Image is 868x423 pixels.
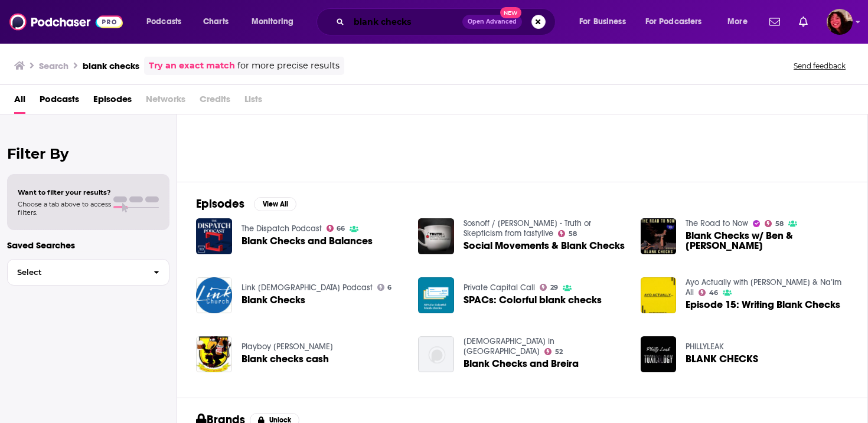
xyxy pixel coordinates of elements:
[571,12,641,31] button: open menu
[349,12,462,31] input: Search podcasts, credits, & more...
[699,289,718,296] a: 46
[638,12,719,31] button: open menu
[149,59,235,73] a: Try an exact match
[196,277,232,313] img: Blank Checks
[686,354,758,364] a: BLANK CHECKS
[196,336,232,372] img: Blank checks cash
[686,231,849,251] span: Blank Checks w/ Ben & [PERSON_NAME]
[243,12,309,31] button: open menu
[569,231,577,237] span: 58
[641,277,677,313] img: Episode 15: Writing Blank Checks
[765,220,784,227] a: 58
[18,200,111,217] span: Choose a tab above to access filters.
[242,342,333,352] a: Playboy buddy rose
[252,14,293,30] span: Monitoring
[686,300,840,310] a: Episode 15: Writing Blank Checks
[686,277,841,297] a: Ayo Actually with Ben Staab & Na’im Ali
[686,218,748,228] a: The Road to Now
[203,14,229,30] span: Charts
[418,277,454,313] img: SPACs: Colorful blank checks
[464,295,602,305] a: SPACs: Colorful blank checks
[387,285,391,290] span: 6
[242,354,329,364] a: Blank checks cash
[39,60,68,71] h3: Search
[827,9,853,35] span: Logged in as Kathryn-Musilek
[200,90,230,114] span: Credits
[775,221,784,227] span: 58
[244,90,262,114] span: Lists
[242,283,373,293] a: Link Church Podcast
[83,60,139,71] h3: blank checks
[146,14,181,30] span: Podcasts
[7,259,169,286] button: Select
[138,12,197,31] button: open menu
[237,59,340,73] span: for more precise results
[196,218,232,254] img: Blank Checks and Balances
[641,336,677,372] img: BLANK CHECKS
[686,231,849,251] a: Blank Checks w/ Ben & Bob
[544,348,563,355] a: 52
[464,241,625,251] a: Social Movements & Blank Checks
[242,236,373,246] a: Blank Checks and Balances
[254,197,296,211] button: View All
[7,240,169,251] p: Saved Searches
[464,218,591,238] a: Sosnoff / Ratigan - Truth or Skepticism from tastylive
[468,19,517,25] span: Open Advanced
[418,336,454,372] img: Blank Checks and Breira
[719,12,762,31] button: open menu
[196,196,244,211] h2: Episodes
[337,226,345,231] span: 66
[641,218,677,254] img: Blank Checks w/ Ben & Bob
[93,90,132,114] a: Episodes
[328,8,567,35] div: Search podcasts, credits, & more...
[195,12,236,31] a: Charts
[9,11,123,33] img: Podchaser - Follow, Share and Rate Podcasts
[558,230,577,237] a: 58
[790,61,849,71] button: Send feedback
[827,9,853,35] button: Show profile menu
[579,14,626,30] span: For Business
[14,90,25,114] a: All
[765,12,785,32] a: Show notifications dropdown
[18,188,111,196] span: Want to filter your results?
[8,268,144,276] span: Select
[727,14,748,30] span: More
[540,284,558,291] a: 29
[146,90,185,114] span: Networks
[794,12,812,32] a: Show notifications dropdown
[464,359,579,369] a: Blank Checks and Breira
[242,224,322,234] a: The Dispatch Podcast
[40,90,79,114] a: Podcasts
[550,285,558,290] span: 29
[686,342,724,352] a: PHILLYLEAK
[418,218,454,254] img: Social Movements & Blank Checks
[645,14,702,30] span: For Podcasters
[242,295,305,305] a: Blank Checks
[462,15,522,29] button: Open AdvancedNew
[7,145,169,162] h2: Filter By
[464,336,554,356] a: Daf in Halacha
[709,290,718,296] span: 46
[555,349,563,355] span: 52
[500,7,521,18] span: New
